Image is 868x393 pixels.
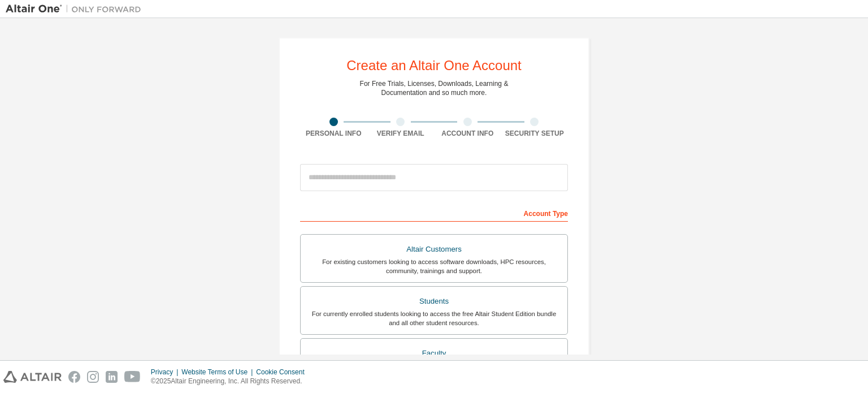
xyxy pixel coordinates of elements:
div: Verify Email [367,129,435,138]
div: Account Type [300,204,568,222]
div: Security Setup [501,129,568,138]
img: Altair One [6,3,147,15]
img: youtube.svg [124,371,141,383]
div: Faculty [307,346,561,361]
img: altair_logo.svg [3,371,62,383]
img: facebook.svg [68,371,80,383]
div: Cookie Consent [256,368,311,377]
div: Personal Info [300,129,367,138]
div: Students [307,293,561,309]
div: Website Terms of Use [181,368,256,377]
div: For existing customers looking to access software downloads, HPC resources, community, trainings ... [307,257,561,275]
img: linkedin.svg [106,371,118,383]
div: For Free Trials, Licenses, Downloads, Learning & Documentation and so much more. [360,79,509,97]
div: For currently enrolled students looking to access the free Altair Student Edition bundle and all ... [307,309,561,327]
img: instagram.svg [87,371,99,383]
div: Create an Altair One Account [346,59,522,72]
div: Privacy [151,368,181,377]
div: Altair Customers [307,241,561,257]
p: © 2025 Altair Engineering, Inc. All Rights Reserved. [151,377,311,386]
div: Account Info [434,129,501,138]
